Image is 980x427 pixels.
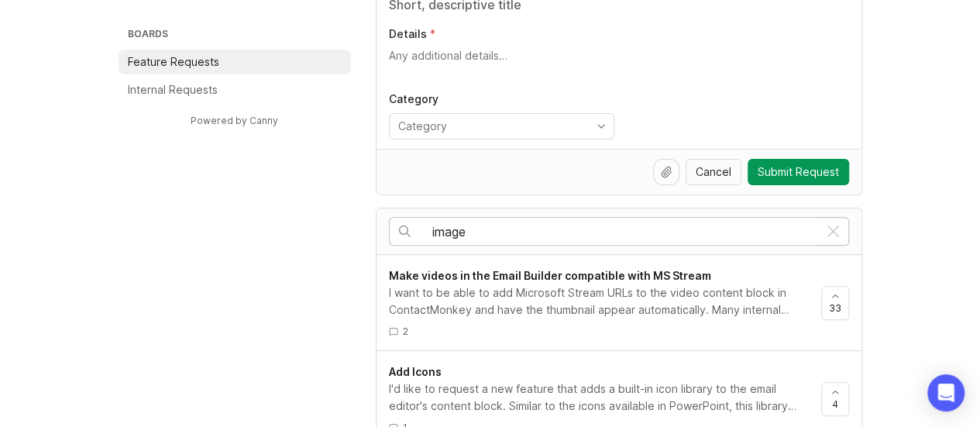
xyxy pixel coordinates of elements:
[128,54,219,70] p: Feature Requests
[821,286,849,320] button: 33
[389,26,427,42] p: Details
[829,301,841,315] span: 33
[389,267,821,338] a: Make videos in the Email Builder compatible with MS StreamI want to be able to add Microsoft Stre...
[686,159,741,185] button: Cancel
[821,382,849,416] button: 4
[125,25,351,46] h3: Boards
[758,164,839,180] span: Submit Request
[119,50,351,74] a: Feature Requests
[389,113,614,139] div: toggle menu
[748,159,849,185] button: Submit Request
[389,269,711,282] span: Make videos in the Email Builder compatible with MS Stream
[398,118,587,135] input: Category
[128,82,218,98] p: Internal Requests
[832,398,838,411] span: 4
[927,374,965,412] div: Open Intercom Messenger
[696,164,731,180] span: Cancel
[403,325,408,338] span: 2
[119,77,351,102] a: Internal Requests
[188,112,280,129] a: Powered by Canny
[389,91,614,107] p: Category
[389,284,809,319] div: I want to be able to add Microsoft Stream URLs to the video content block in ContactMonkey and ha...
[432,223,818,240] input: Search…
[389,365,442,378] span: Add Icons
[389,48,849,79] textarea: Details
[589,120,614,133] svg: toggle icon
[389,381,809,415] div: I'd like to request a new feature that adds a built-in icon library to the email editor's content...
